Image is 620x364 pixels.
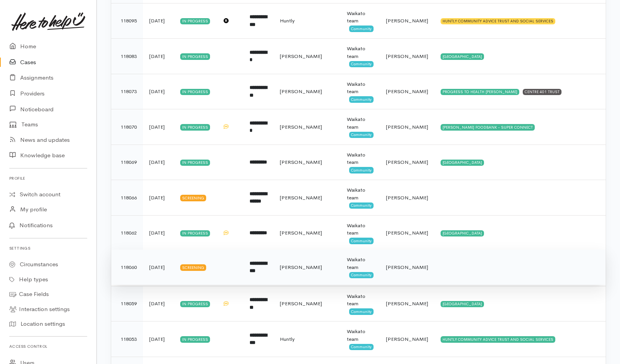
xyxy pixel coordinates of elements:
td: [DATE] [143,250,174,285]
td: 118062 [111,215,143,251]
td: [DATE] [143,286,174,321]
span: [PERSON_NAME] [386,336,428,342]
div: In progress [180,160,210,166]
div: PROGRESS TO HEALTH [PERSON_NAME] [441,89,519,95]
div: Waikato team [347,10,374,25]
td: 118060 [111,250,143,285]
div: Waikato team [347,222,374,237]
div: Waikato team [347,80,374,95]
div: [GEOGRAPHIC_DATA] [441,53,484,60]
div: Waikato team [347,45,374,60]
div: Waikato team [347,328,374,343]
span: Community [349,202,374,209]
td: [DATE] [143,109,174,145]
div: In progress [180,53,210,60]
div: CENTRE 401 TRUST [523,89,561,95]
span: [PERSON_NAME] [280,53,322,60]
div: In progress [180,336,210,342]
span: Community [349,238,374,244]
span: [PERSON_NAME] [280,159,322,165]
div: Waikato team [347,256,374,271]
div: In progress [180,301,210,307]
div: In progress [180,89,210,95]
span: [PERSON_NAME] [386,124,428,130]
div: [PERSON_NAME] FOODBANK - SUPER CONNECT [441,124,535,130]
td: [DATE] [143,215,174,251]
td: 118070 [111,109,143,145]
div: Screening [180,195,206,201]
td: 118069 [111,145,143,180]
h6: Access control [9,341,87,352]
span: Community [349,26,374,32]
td: [DATE] [143,180,174,216]
span: [PERSON_NAME] [280,194,322,201]
div: [GEOGRAPHIC_DATA] [441,230,484,236]
span: [PERSON_NAME] [280,124,322,130]
span: [PERSON_NAME] [386,88,428,95]
td: [DATE] [143,3,174,39]
h6: Profile [9,173,87,184]
span: [PERSON_NAME] [386,264,428,270]
div: Waikato team [347,293,374,308]
td: 118059 [111,286,143,321]
span: Community [349,308,374,315]
td: [DATE] [143,321,174,357]
span: Huntly [280,17,294,24]
div: Waikato team [347,116,374,131]
div: In progress [180,18,210,24]
div: HUNTLY COMMUNITY ADVICE TRUST AND SOCIAL SERVICES [441,18,555,24]
span: Community [349,272,374,278]
span: Community [349,167,374,173]
span: Community [349,61,374,67]
span: [PERSON_NAME] [280,300,322,307]
div: Waikato team [347,151,374,166]
td: 118083 [111,39,143,74]
td: [DATE] [143,74,174,109]
span: [PERSON_NAME] [386,53,428,60]
span: [PERSON_NAME] [280,230,322,236]
span: [PERSON_NAME] [386,230,428,236]
div: In progress [180,230,210,236]
span: Community [349,96,374,102]
td: 118053 [111,321,143,357]
div: Screening [180,264,206,270]
td: 118073 [111,74,143,109]
span: Community [349,132,374,138]
span: [PERSON_NAME] [386,300,428,307]
div: [GEOGRAPHIC_DATA] [441,301,484,307]
span: [PERSON_NAME] [280,88,322,95]
td: [DATE] [143,145,174,180]
span: Community [349,344,374,350]
td: [DATE] [143,39,174,74]
div: In progress [180,124,210,130]
div: [GEOGRAPHIC_DATA] [441,160,484,166]
span: [PERSON_NAME] [280,264,322,270]
div: HUNTLY COMMUNITY ADVICE TRUST AND SOCIAL SERVICES [441,336,555,342]
span: [PERSON_NAME] [386,17,428,24]
td: 118095 [111,3,143,39]
h6: Settings [9,243,87,253]
div: Waikato team [347,186,374,201]
span: Huntly [280,336,294,342]
td: 118066 [111,180,143,216]
span: [PERSON_NAME] [386,159,428,165]
span: [PERSON_NAME] [386,194,428,201]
